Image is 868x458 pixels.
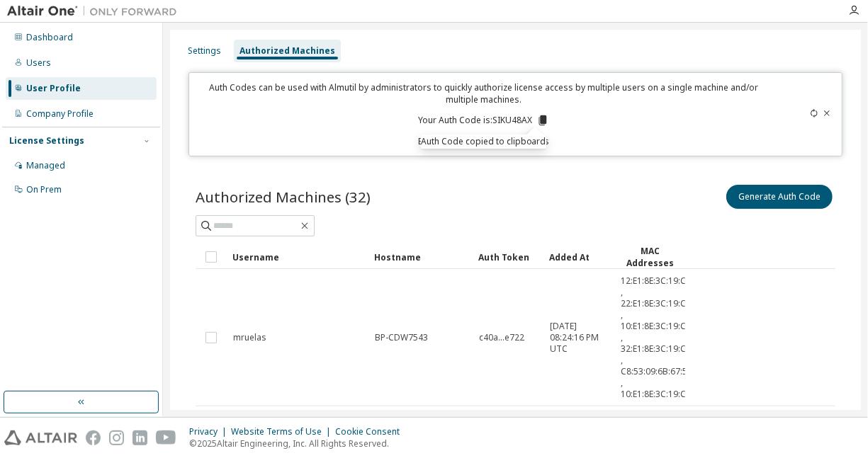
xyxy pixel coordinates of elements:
[239,45,335,57] div: Authorized Machines
[26,57,51,69] div: Users
[86,430,101,445] img: facebook.svg
[4,430,77,445] img: altair_logo.svg
[188,45,221,57] div: Settings
[9,135,84,147] div: License Settings
[375,332,428,343] span: BP-CDW7543
[335,426,408,437] div: Cookie Consent
[7,4,184,18] img: Altair One
[26,32,73,43] div: Dashboard
[479,332,524,343] span: c40a...e722
[620,245,680,269] div: MAC Addresses
[189,437,408,450] p: © 2025 Altair Engineering, Inc. All Rights Reserved.
[374,246,467,268] div: Hostname
[478,246,538,268] div: Auth Token
[109,430,124,445] img: instagram.svg
[189,426,231,437] div: Privacy
[26,160,65,171] div: Managed
[233,332,266,343] span: mruelas
[133,430,147,445] img: linkedin.svg
[156,430,176,445] img: youtube.svg
[198,81,770,105] p: Auth Codes can be used with Almutil by administrators to quickly authorize license access by mult...
[421,134,546,149] div: Auth Code copied to clipboard
[232,246,363,268] div: Username
[26,83,81,94] div: User Profile
[26,184,62,195] div: On Prem
[231,426,335,437] div: Website Terms of Use
[621,275,692,400] span: 12:E1:8E:3C:19:CC , 22:E1:8E:3C:19:CC , 10:E1:8E:3C:19:CD , 32:E1:8E:3C:19:CC , C8:53:09:6B:67:51...
[549,246,609,268] div: Added At
[726,185,833,209] button: Generate Auth Code
[550,321,608,355] span: [DATE] 08:24:16 PM UTC
[26,108,94,120] div: Company Profile
[418,114,549,127] p: Your Auth Code is: SIKU48AX
[196,187,371,207] span: Authorized Machines (32)
[198,135,770,147] p: Expires in 14 minutes, 10 seconds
